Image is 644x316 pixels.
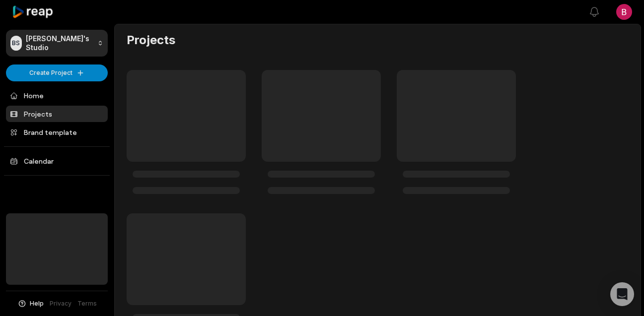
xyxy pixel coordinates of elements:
[6,153,108,169] a: Calendar
[77,299,97,308] a: Terms
[6,87,108,104] a: Home
[30,299,44,308] span: Help
[10,36,22,51] div: BS
[610,282,634,306] div: Open Intercom Messenger
[17,299,44,308] button: Help
[6,106,108,122] a: Projects
[6,124,108,140] a: Brand template
[6,64,108,81] button: Create Project
[127,32,175,48] h2: Projects
[50,299,72,308] a: Privacy
[26,34,93,52] p: [PERSON_NAME]'s Studio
